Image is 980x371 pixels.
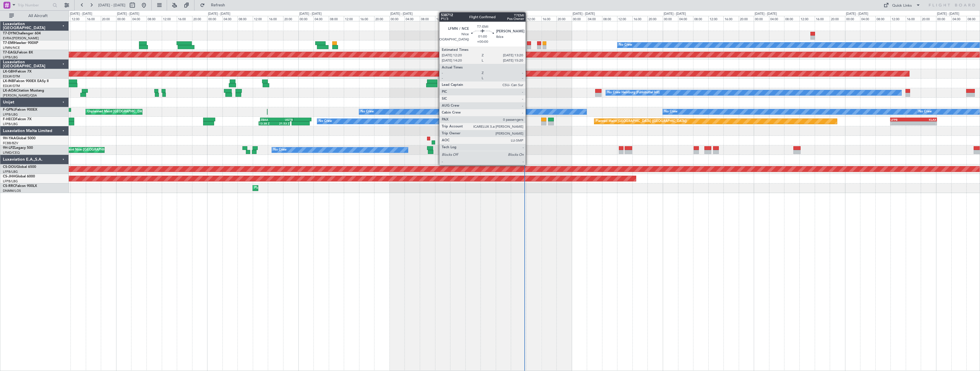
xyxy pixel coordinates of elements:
div: UGTB [276,118,292,121]
div: No Crew Hamburg (Fuhlsbuttel Intl) [607,88,660,97]
div: 08:00 [784,16,799,21]
div: 12:00 [799,16,815,21]
div: - [914,122,936,125]
a: EDLW/DTM [3,84,20,88]
span: F-HECD [3,118,16,121]
a: LFPB/LBG [3,112,18,117]
div: 00:00 [389,16,405,21]
span: 9H-LPZ [3,146,14,150]
div: 12:00 [70,16,86,21]
div: 16:00 [815,16,830,21]
div: 20:00 [556,16,572,21]
a: CS-JHHGlobal 6000 [3,175,35,178]
span: All Aircraft [15,14,61,18]
div: [DATE] - [DATE] [390,12,413,16]
div: 16:00 [450,16,465,21]
div: 08:00 [146,16,162,21]
a: T7-EMIHawker 900XP [3,41,38,45]
div: [DATE] - [DATE] [573,12,595,16]
div: No Crew [319,117,332,126]
div: No Crew [664,107,678,116]
a: LX-GBHFalcon 7X [3,70,31,73]
div: No Crew [918,107,932,116]
div: 04:00 [222,16,238,21]
div: 12:00 [162,16,177,21]
div: 00:00 [754,16,769,21]
div: 12:00 [708,16,724,21]
div: [DATE] - [DATE] [664,12,686,16]
a: DNMM/LOS [3,189,21,193]
div: 20:00 [921,16,936,21]
div: 16:00 [906,16,921,21]
button: Refresh [197,1,232,10]
div: 16:00 [541,16,557,21]
div: 16:00 [359,16,374,21]
div: 12:00 [344,16,359,21]
button: Quick Links [881,1,923,10]
a: [PERSON_NAME]/QSA [3,93,37,98]
div: 04:00 [313,16,329,21]
a: F-HECDFalcon 7X [3,118,31,121]
span: CS-RRC [3,184,15,188]
a: LFPB/LBG [3,170,18,174]
div: - [891,122,914,125]
div: ZBAA [261,118,276,121]
div: 20:00 [739,16,754,21]
span: CS-DOU [3,165,16,169]
div: 21:53 Z [274,122,289,125]
div: 20:00 [192,16,207,21]
div: 00:00 [936,16,951,21]
span: LX-AOA [3,89,16,92]
div: Planned Maint [GEOGRAPHIC_DATA] ([GEOGRAPHIC_DATA]) [596,117,687,126]
input: Trip Number [18,1,51,10]
div: 12:00 [617,16,632,21]
div: 08:00 [237,16,253,21]
div: [DATE] - [DATE] [481,12,504,16]
div: 20:00 [374,16,389,21]
a: EDLW/DTM [3,74,20,79]
div: 20:00 [830,16,845,21]
div: 00:00 [480,16,496,21]
a: CS-DOUGlobal 6500 [3,165,36,169]
div: KLAX [914,118,936,121]
span: 9H-YAA [3,137,16,140]
span: T7-EAGL [3,51,17,54]
div: [DATE] - [DATE] [117,12,139,16]
span: T7-EMI [3,41,14,45]
div: 16:00 [177,16,192,21]
div: 20:00 [101,16,116,21]
a: LFPB/LBG [3,55,18,60]
div: 04:00 [496,16,511,21]
a: FCBB/BZV [3,141,18,145]
div: Unplanned Maint Nice ([GEOGRAPHIC_DATA]) [49,146,118,154]
a: 9H-YAAGlobal 5000 [3,137,36,140]
div: 04:00 [860,16,875,21]
span: T7-DYN [3,32,16,35]
div: 12:00 [253,16,268,21]
div: 08:00 [693,16,708,21]
div: [DATE] - [DATE] [937,12,959,16]
div: LFPB [891,118,914,121]
div: 04:00 [587,16,602,21]
div: 20:00 [465,16,481,21]
div: 20:00 [283,16,298,21]
div: 12:00 [890,16,906,21]
div: [DATE] - [DATE] [299,12,322,16]
div: 04:00 [769,16,784,21]
a: EVRA/[PERSON_NAME] [3,36,39,40]
div: 12:00 [526,16,541,21]
a: F-GPNJFalcon 900EX [3,108,37,112]
div: No Crew [619,41,632,49]
div: [DATE] - [DATE] [846,12,868,16]
div: 16:00 [632,16,648,21]
div: Quick Links [892,3,912,9]
div: 08:00 [511,16,526,21]
a: LFPB/LBG [3,122,18,126]
a: LFMD/CEQ [3,151,20,155]
div: 16:00 [723,16,739,21]
div: 08:00 [420,16,435,21]
div: 00:00 [663,16,678,21]
div: 00:00 [845,16,860,21]
div: 04:00 [131,16,146,21]
button: All Aircraft [6,11,63,21]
